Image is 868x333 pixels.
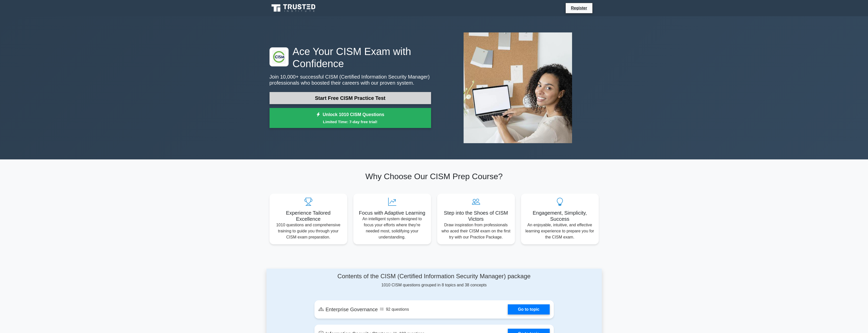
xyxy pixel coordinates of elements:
[441,210,511,222] h5: Step into the Shoes of CISM Victors
[270,172,599,181] h2: Why Choose Our CISM Prep Course?
[525,222,595,240] p: An enjoyable, intuitive, and effective learning experience to prepare you for the CISM exam.
[357,210,427,216] h5: Focus with Adaptive Learning
[508,304,549,314] a: Go to topic
[274,210,343,222] h5: Experience Tailored Excellence
[270,92,431,104] a: Start Free CISM Practice Test
[270,74,431,86] p: Join 10,000+ successful CISM (Certified Information Security Manager) professionals who boosted t...
[314,273,554,288] div: 1010 CISM questions grouped in 8 topics and 38 concepts
[276,119,425,125] small: Limited Time: 7-day free trial!
[270,45,431,70] h1: Ace Your CISM Exam with Confidence
[441,222,511,240] p: Draw inspiration from professionals who aced their CISM exam on the first try with our Practice P...
[314,273,554,280] h4: Contents of the CISM (Certified Information Security Manager) package
[525,210,595,222] h5: Engagement, Simplicity, Success
[274,222,343,240] p: 1010 questions and comprehensive training to guide you through your CISM exam preparation.
[568,5,590,11] a: Register
[270,108,431,128] a: Unlock 1010 CISM QuestionsLimited Time: 7-day free trial!
[357,216,427,240] p: An intelligent system designed to focus your efforts where they're needed most, solidifying your ...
